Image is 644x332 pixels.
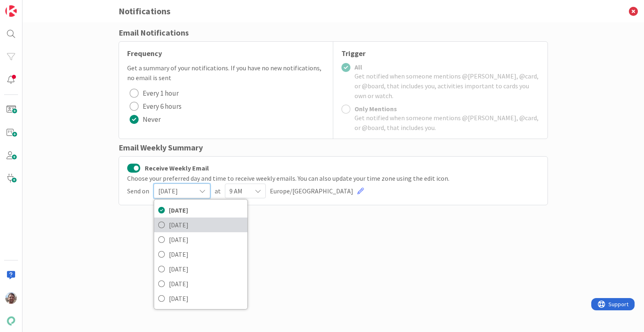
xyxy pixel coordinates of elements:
a: [DATE] [154,247,247,262]
div: All [355,63,539,71]
div: Get a summary of your notifications. If you have no new notifications, no email is sent [127,63,325,83]
span: Support [17,1,37,11]
a: [DATE] [154,232,247,247]
span: [DATE] [169,204,243,216]
span: [DATE] [169,233,243,246]
span: Never [143,113,161,126]
span: Every 6 hours [143,100,182,112]
label: Receive Weekly Email [127,163,209,173]
a: [DATE] [154,291,247,306]
div: Get notified when someone mentions @[PERSON_NAME], @card, or @board, that includes you, activitie... [355,71,539,101]
div: Get notified when someone mentions @[PERSON_NAME], @card, or @board, that includes you. [355,113,539,132]
span: 9 AM [229,185,247,197]
a: [DATE] [154,276,247,291]
a: [DATE] [154,203,247,218]
img: avatar [5,315,17,327]
span: [DATE] [169,263,243,275]
a: [DATE] [154,262,247,276]
span: [DATE] [169,219,243,231]
img: ET [5,292,17,304]
div: Choose your preferred day and time to receive weekly emails. You can also update your time zone u... [127,173,539,183]
span: Europe/[GEOGRAPHIC_DATA] [270,186,353,196]
button: Every 6 hours [127,100,184,113]
span: [DATE] [169,278,243,290]
span: at [215,186,221,196]
span: [DATE] [169,292,243,305]
span: [DATE] [169,248,243,260]
a: [DATE] [154,218,247,232]
span: Send on [127,186,149,196]
div: Email Weekly Summary [119,141,548,154]
div: Email Notifications [119,27,548,39]
button: Every 1 hour [127,87,181,100]
button: Never [127,113,163,126]
div: Only Mentions [355,105,539,113]
span: Every 1 hour [143,87,179,99]
span: [DATE] [158,185,192,197]
button: Receive Weekly Email [127,163,141,173]
img: Visit kanbanzone.com [5,5,17,17]
div: Trigger [341,48,539,59]
div: Frequency [127,48,325,59]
